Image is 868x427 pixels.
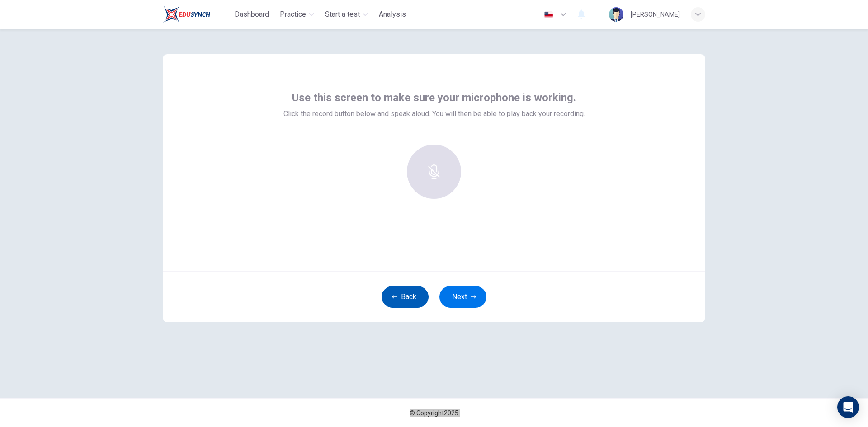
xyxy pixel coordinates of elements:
[609,7,623,22] img: Profile picture
[375,6,410,23] button: Analysis
[631,9,680,20] div: [PERSON_NAME]
[283,108,585,119] span: Click the record button below and speak aloud. You will then be able to play back your recording.
[439,286,486,308] button: Next
[276,6,318,23] button: Practice
[325,9,360,20] span: Start a test
[292,90,576,105] span: Use this screen to make sure your microphone is working.
[231,6,273,23] button: Dashboard
[837,396,859,418] div: Open Intercom Messenger
[543,11,554,18] img: en
[382,286,429,308] button: Back
[410,409,458,417] span: © Copyright 2025
[321,6,372,23] button: Start a test
[163,5,210,23] img: Train Test logo
[379,9,406,20] span: Analysis
[163,5,231,23] a: Train Test logo
[280,9,306,20] span: Practice
[235,9,269,20] span: Dashboard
